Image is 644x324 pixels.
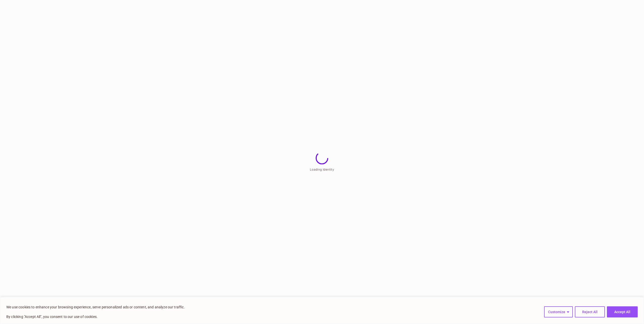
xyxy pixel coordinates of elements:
p: We use cookies to enhance your browsing experience, serve personalized ads or content, and analyz... [6,304,185,310]
p: By clicking "Accept All", you consent to our use of cookies. [6,314,185,320]
button: Accept All [607,306,638,317]
button: Reject All [575,306,605,317]
span: Loading Identity [310,168,334,171]
button: Customize [544,306,573,317]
